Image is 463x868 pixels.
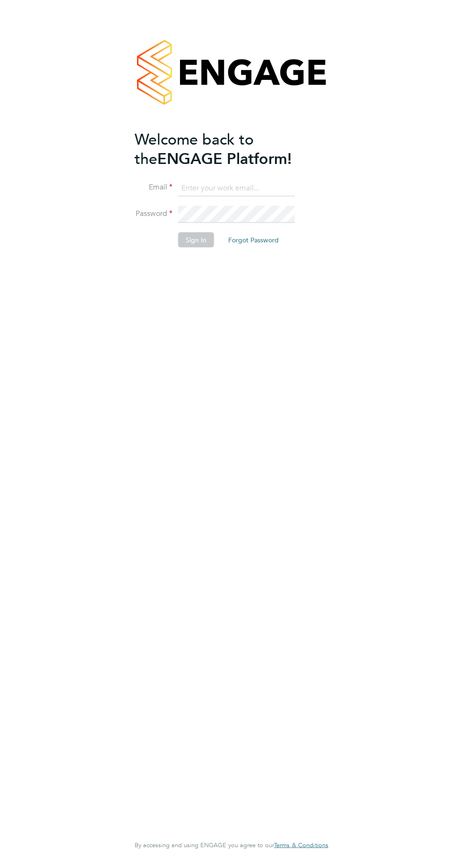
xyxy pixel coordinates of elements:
[135,129,319,168] h2: ENGAGE Platform!
[178,180,295,197] input: Enter your work email...
[221,232,286,248] button: Forgot Password
[135,841,328,849] span: By accessing and using ENGAGE you agree to our
[274,841,328,849] span: Terms & Conditions
[135,130,254,168] span: Welcome back to the
[135,182,172,192] label: Email
[178,232,214,248] button: Sign In
[135,209,172,219] label: Password
[274,842,328,849] a: Terms & Conditions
